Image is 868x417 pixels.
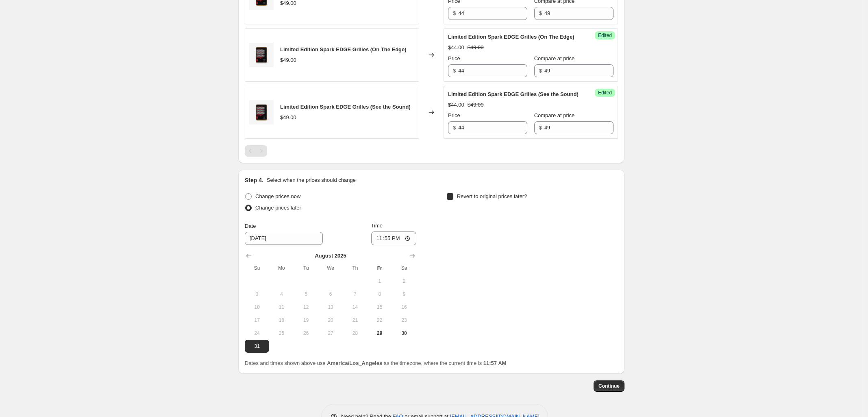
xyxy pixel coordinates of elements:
[280,114,296,122] div: $49.00
[457,193,527,199] span: Revert to original prices later?
[346,304,364,310] span: 14
[371,330,389,336] span: 29
[392,275,416,288] button: Saturday August 2 2025
[448,55,460,61] span: Price
[272,317,290,323] span: 18
[294,262,318,275] th: Tuesday
[267,176,356,184] p: Select when the prices should change
[392,288,416,301] button: Saturday August 9 2025
[343,288,367,301] button: Thursday August 7 2025
[245,340,269,353] button: Sunday August 31 2025
[395,265,413,271] span: Sa
[294,327,318,340] button: Tuesday August 26 2025
[248,330,266,336] span: 24
[318,301,343,314] button: Wednesday August 13 2025
[269,288,294,301] button: Monday August 4 2025
[248,317,266,323] span: 17
[343,301,367,314] button: Thursday August 14 2025
[280,56,296,64] div: $49.00
[539,68,542,74] span: $
[248,343,266,349] span: 31
[368,275,392,288] button: Friday August 1 2025
[453,10,456,16] span: $
[392,301,416,314] button: Saturday August 16 2025
[448,34,574,40] span: Limited Edition Spark EDGE Grilles (On The Edge)
[534,55,575,61] span: Compare at price
[280,104,411,110] span: Limited Edition Spark EDGE Grilles (See the Sound)
[297,265,315,271] span: Tu
[249,100,274,124] img: 1_a4e19c05-a781-4fb3-8c06-58edaeecfbbe_80x.jpg
[343,327,367,340] button: Thursday August 28 2025
[598,383,620,389] span: Continue
[294,314,318,327] button: Tuesday August 19 2025
[368,288,392,301] button: Friday August 8 2025
[453,124,456,131] span: $
[371,291,389,297] span: 8
[280,46,407,52] span: Limited Edition Spark EDGE Grilles (On The Edge)
[346,265,364,271] span: Th
[269,262,294,275] th: Monday
[322,291,339,297] span: 6
[468,101,484,109] strike: $49.00
[245,360,506,366] span: Dates and times shown above use as the timezone, where the current time is
[269,314,294,327] button: Monday August 18 2025
[245,262,269,275] th: Sunday
[297,317,315,323] span: 19
[368,327,392,340] button: Today Friday August 29 2025
[395,317,413,323] span: 23
[318,288,343,301] button: Wednesday August 6 2025
[534,112,575,118] span: Compare at price
[322,265,339,271] span: We
[248,291,266,297] span: 3
[392,327,416,340] button: Saturday August 30 2025
[269,301,294,314] button: Monday August 11 2025
[483,360,507,366] b: 11:57 AM
[392,314,416,327] button: Saturday August 23 2025
[322,330,339,336] span: 27
[272,304,290,310] span: 11
[255,193,300,199] span: Change prices now
[297,304,315,310] span: 12
[318,327,343,340] button: Wednesday August 27 2025
[243,250,255,262] button: Show previous month, July 2025
[245,314,269,327] button: Sunday August 17 2025
[448,112,460,118] span: Price
[598,32,612,39] span: Edited
[294,288,318,301] button: Tuesday August 5 2025
[468,44,484,52] strike: $49.00
[248,265,266,271] span: Su
[318,314,343,327] button: Wednesday August 20 2025
[346,291,364,297] span: 7
[322,317,339,323] span: 20
[249,43,274,67] img: 1_a4e19c05-a781-4fb3-8c06-58edaeecfbbe_80x.jpg
[448,101,464,109] div: $44.00
[297,330,315,336] span: 26
[407,250,418,262] button: Show next month, September 2025
[395,304,413,310] span: 16
[318,262,343,275] th: Wednesday
[448,44,464,52] div: $44.00
[371,231,417,245] input: 12:00
[248,304,266,310] span: 10
[294,301,318,314] button: Tuesday August 12 2025
[269,327,294,340] button: Monday August 25 2025
[395,330,413,336] span: 30
[594,380,624,392] button: Continue
[368,314,392,327] button: Friday August 22 2025
[327,360,382,366] b: America/Los_Angeles
[272,330,290,336] span: 25
[272,265,290,271] span: Mo
[322,304,339,310] span: 13
[255,205,301,211] span: Change prices later
[453,68,456,74] span: $
[368,301,392,314] button: Friday August 15 2025
[448,91,579,97] span: Limited Edition Spark EDGE Grilles (See the Sound)
[371,278,389,284] span: 1
[346,317,364,323] span: 21
[245,232,323,245] input: 8/29/2025
[539,10,542,16] span: $
[371,223,383,229] span: Time
[539,124,542,131] span: $
[395,278,413,284] span: 2
[245,176,263,184] h2: Step 4.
